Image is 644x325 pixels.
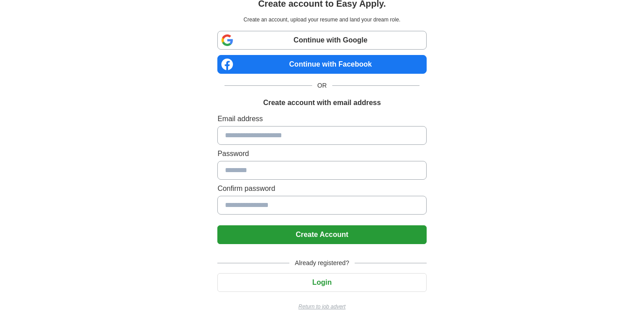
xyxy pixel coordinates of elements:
[289,258,354,268] span: Already registered?
[217,303,426,311] a: Return to job advert
[312,81,332,90] span: OR
[217,273,426,292] button: Login
[217,148,426,159] label: Password
[217,279,426,286] a: Login
[219,16,424,24] p: Create an account, upload your resume and land your dream role.
[217,225,426,244] button: Create Account
[217,114,426,124] label: Email address
[217,183,426,194] label: Confirm password
[217,31,426,50] a: Continue with Google
[263,97,381,108] h1: Create account with email address
[217,55,426,74] a: Continue with Facebook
